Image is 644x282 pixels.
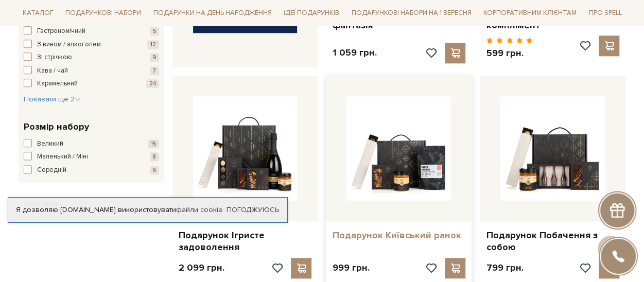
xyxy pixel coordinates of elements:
div: Я дозволяю [DOMAIN_NAME] використовувати [8,205,287,215]
span: 5 [150,27,159,36]
span: Показати ще 2 [24,95,81,103]
span: Гастрономічний [37,26,85,37]
span: Ідеї подарунків [280,5,343,21]
a: Подарунок Київський ранок [332,230,465,241]
button: Показати ще 2 [24,94,81,104]
p: 999 грн. [332,262,369,274]
span: 12 [147,40,159,49]
p: 599 грн. [486,47,533,59]
span: Маленький / Міні [37,152,88,162]
span: Подарунки на День народження [149,5,276,21]
span: 24 [146,79,159,88]
a: Корпоративним клієнтам [479,4,581,22]
a: Подарунок Побачення з собою [486,230,619,254]
button: Маленький / Міні 8 [24,152,159,162]
p: 1 059 грн. [332,47,376,59]
a: Погоджуюсь [227,205,279,215]
span: Розмір набору [24,120,89,134]
button: Великий 15 [24,139,159,149]
button: Середній 6 [24,165,159,175]
p: 799 грн. [486,262,523,274]
span: Про Spell [585,5,626,21]
span: З вином / алкоголем [37,40,101,50]
span: 15 [148,139,159,148]
span: 8 [150,152,159,161]
button: З вином / алкоголем 12 [24,40,159,50]
p: 2 099 грн. [179,262,224,274]
a: файли cookie [176,205,223,214]
button: Карамельний 24 [24,79,159,89]
span: 6 [150,166,159,174]
span: Подарункові набори [61,5,145,21]
a: Подарунок Ігристе задоволення [179,230,312,254]
span: 9 [150,53,159,62]
span: Кава / чай [37,66,68,76]
a: Подарункові набори на 1 Вересня [347,4,476,22]
span: Зі стрічкою [37,52,72,63]
button: Зі стрічкою 9 [24,52,159,63]
span: Великий [37,139,63,149]
button: Кава / чай 7 [24,66,159,76]
span: 7 [150,66,159,75]
span: Середній [37,165,66,175]
button: Гастрономічний 5 [24,26,159,37]
button: Скасувати [19,196,66,212]
span: Карамельний [37,79,78,89]
span: Каталог [19,5,58,21]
